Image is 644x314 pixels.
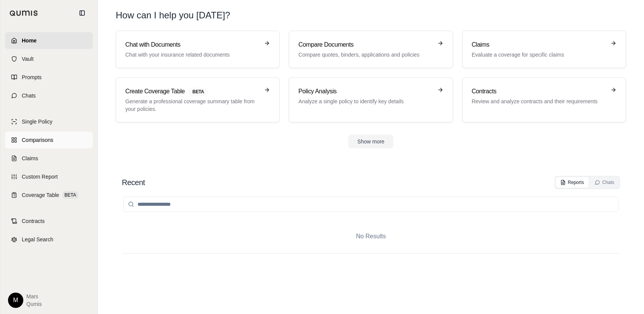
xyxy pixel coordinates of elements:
a: Coverage TableBETA [5,187,93,203]
span: Single Policy [22,118,52,125]
span: Prompts [22,73,42,81]
p: Review and analyze contracts and their requirements [472,98,606,105]
p: Chat with your insurance related documents [125,51,259,59]
a: ContractsReview and analyze contracts and their requirements [462,77,626,122]
a: Create Coverage TableBETAGenerate a professional coverage summary table from your policies. [116,77,280,122]
span: Vault [22,55,34,63]
a: Contracts [5,213,93,229]
div: Reports [560,179,584,185]
p: Generate a professional coverage summary table from your policies. [125,98,259,113]
h3: Compare Documents [298,40,432,49]
a: Compare DocumentsCompare quotes, binders, applications and policies [289,31,453,68]
div: No Results [122,220,620,253]
h2: Recent [122,177,145,188]
h3: Policy Analysis [298,87,432,96]
a: Custom Report [5,168,93,185]
h1: How can I help you [DATE]? [116,9,230,21]
a: Chats [5,87,93,104]
a: Legal Search [5,231,93,248]
a: ClaimsEvaluate a coverage for specific claims [462,31,626,68]
img: Qumis Logo [10,10,38,16]
span: Custom Report [22,173,58,181]
span: Contracts [22,217,45,225]
span: Legal Search [22,236,53,243]
h3: Create Coverage Table [125,87,259,96]
h3: Chat with Documents [125,40,259,49]
p: Compare quotes, binders, applications and policies [298,51,432,59]
div: Chats [595,179,614,185]
a: Vault [5,50,93,67]
a: Claims [5,150,93,167]
p: Analyze a single policy to identify key details [298,98,432,105]
div: M [8,293,23,308]
h3: Claims [472,40,606,49]
a: Policy AnalysisAnalyze a single policy to identify key details [289,77,453,122]
button: Collapse sidebar [76,7,88,19]
h3: Contracts [472,87,606,96]
span: Home [22,37,37,44]
a: Chat with DocumentsChat with your insurance related documents [116,31,280,68]
span: Comparisons [22,136,53,144]
span: Mars [26,293,42,300]
span: Claims [22,155,38,162]
span: Qumis [26,300,42,308]
span: Chats [22,92,36,99]
span: BETA [62,191,78,199]
a: Single Policy [5,113,93,130]
a: Home [5,32,93,49]
a: Prompts [5,69,93,86]
p: Evaluate a coverage for specific claims [472,51,606,59]
button: Reports [556,177,589,188]
a: Comparisons [5,132,93,148]
button: Chats [590,177,619,188]
span: Coverage Table [22,191,59,199]
button: Show more [348,135,394,148]
span: BETA [188,88,209,96]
